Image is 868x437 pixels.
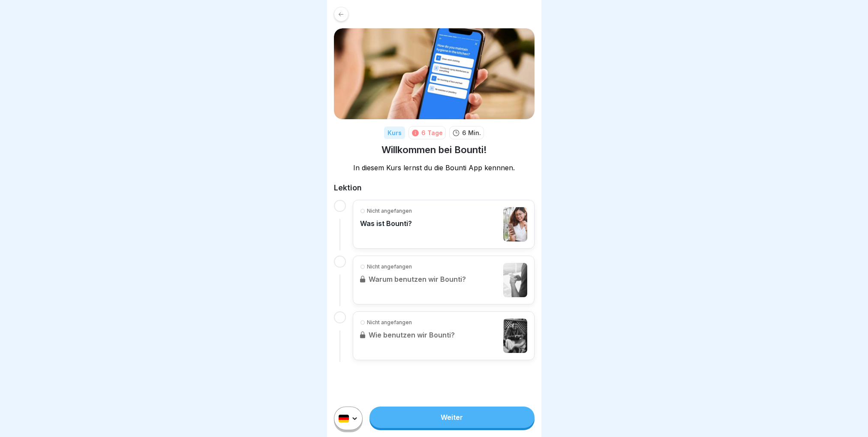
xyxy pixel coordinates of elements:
a: Nicht angefangenWas ist Bounti? [360,207,527,241]
div: Kurs [384,127,405,139]
p: Was ist Bounti? [360,219,412,228]
div: 6 Tage [421,128,443,137]
img: cljrty16a013ueu01ep0uwpyx.jpg [503,207,527,241]
a: Weiter [369,407,534,428]
p: In diesem Kurs lernst du die Bounti App kennnen. [334,163,535,172]
img: de.svg [339,415,349,422]
p: Nicht angefangen [367,207,412,215]
img: xh3bnih80d1pxcetv9zsuevg.png [334,28,535,119]
h1: Willkommen bei Bounti! [381,144,487,156]
p: 6 Min. [462,128,481,137]
h2: Lektion [334,183,535,193]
